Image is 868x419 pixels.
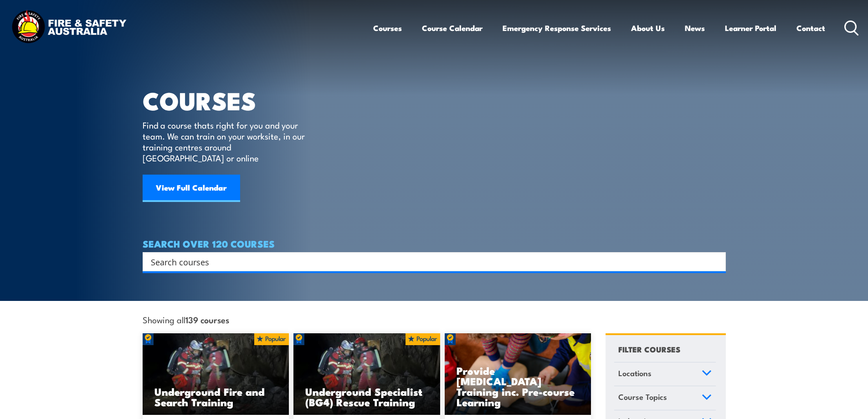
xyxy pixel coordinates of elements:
img: Underground mine rescue [143,333,289,415]
a: Learner Portal [725,16,776,40]
input: Search input [151,255,706,269]
a: Locations [614,362,716,386]
a: Emergency Response Services [503,16,611,40]
h3: Provide [MEDICAL_DATA] Training inc. Pre-course Learning [457,365,580,407]
a: Provide [MEDICAL_DATA] Training inc. Pre-course Learning [445,333,591,415]
a: Underground Fire and Search Training [143,333,289,415]
img: Underground mine rescue [293,333,440,415]
span: Locations [618,367,652,379]
a: Course Topics [614,386,716,410]
h4: FILTER COURSES [618,343,680,355]
a: Courses [373,16,402,40]
a: News [685,16,705,40]
a: View Full Calendar [143,175,240,202]
form: Search form [153,255,708,268]
span: Course Topics [618,391,667,403]
h1: COURSES [143,89,318,111]
h3: Underground Specialist (BG4) Rescue Training [305,386,428,407]
strong: 139 courses [185,313,229,326]
p: Find a course thats right for you and your team. We can train on your worksite, in our training c... [143,119,309,163]
a: Contact [796,16,825,40]
img: Low Voltage Rescue and Provide CPR [445,333,591,415]
button: Search magnifier button [710,255,723,268]
h4: SEARCH OVER 120 COURSES [143,238,726,248]
a: Underground Specialist (BG4) Rescue Training [293,333,440,415]
a: Course Calendar [422,16,483,40]
a: About Us [631,16,665,40]
h3: Underground Fire and Search Training [154,386,277,407]
span: Showing all [143,315,229,324]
